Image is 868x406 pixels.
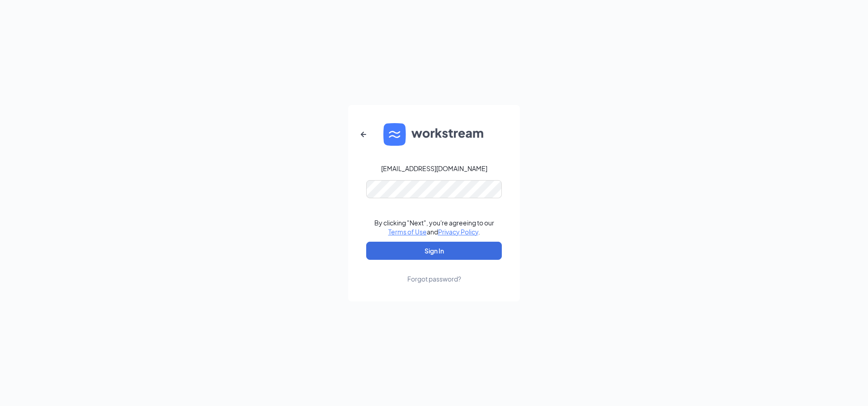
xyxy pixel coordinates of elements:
[358,129,369,140] svg: ArrowLeftNew
[388,228,427,236] a: Terms of Use
[353,124,374,145] button: ArrowLeftNew
[374,218,494,236] div: By clicking "Next", you're agreeing to our and .
[383,123,485,146] img: WS logo and Workstream text
[407,274,461,283] div: Forgot password?
[438,228,478,236] a: Privacy Policy
[407,260,461,283] a: Forgot password?
[381,164,487,173] div: [EMAIL_ADDRESS][DOMAIN_NAME]
[366,242,502,260] button: Sign In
